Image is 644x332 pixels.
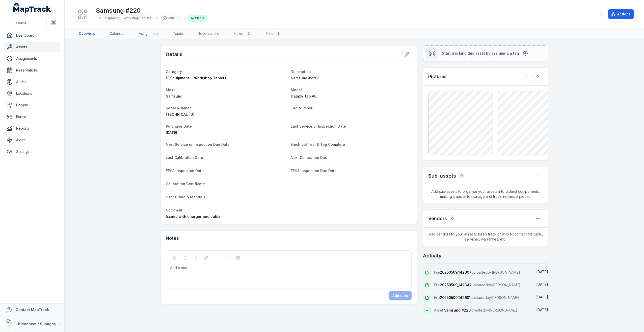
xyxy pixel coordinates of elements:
span: Next Calibration Due [291,155,327,160]
span: Start tracking this asset by assigning a tag [442,51,519,56]
span: IT Equipment [99,16,119,20]
span: Make [166,88,176,92]
a: Assets [4,42,60,52]
div: Available [188,15,207,22]
h2: Activity [423,252,442,259]
span: Workshop Tablets [194,76,226,81]
a: Audits [4,77,60,87]
span: [TECHNICAL_ID] [166,112,194,116]
button: Actions [608,9,634,19]
time: 09/05/2025, 2:30:54 pm [536,295,548,299]
strong: Contact MapTrack [16,307,49,312]
span: Serial Number [166,106,191,110]
span: 20250509_142601 [440,295,471,300]
span: Last Service or Inspection Date [291,124,346,128]
div: 0 [449,215,456,222]
span: Samsung #220 [291,76,318,80]
span: [DATE] [536,282,548,287]
time: 18/03/2025, 12:00:00 am [166,130,177,135]
a: Settings [4,147,60,157]
span: Next Service or Inspection Due Date [166,142,230,147]
span: Samsung #220 [444,308,471,312]
span: 20250509_142607 [440,270,471,274]
span: Search [15,20,27,25]
span: 20250509_142347 [440,283,472,287]
span: [DATE] [166,130,177,135]
span: File uploaded by [PERSON_NAME] [434,270,520,274]
time: 09/05/2025, 2:30:56 pm [536,270,548,274]
h3: Notes [166,235,179,242]
span: Last Calibration Date [166,155,203,160]
a: Reservations [4,65,60,75]
span: Purchase Date [166,124,192,128]
h2: Details [166,51,182,58]
a: Alerts [4,135,60,145]
span: Model [291,88,302,92]
strong: Kleenheat / Supagas [18,322,56,326]
a: Forms [4,112,60,122]
span: User Guide & Manuals [166,195,205,199]
h2: Sub-assets [428,172,456,179]
time: 09/05/2025, 2:24:42 pm [536,307,548,312]
span: [DATE] [536,295,548,299]
span: File uploaded by [PERSON_NAME] [434,295,519,300]
span: [DATE] [536,307,548,312]
a: Overview [75,29,99,39]
span: Category [166,69,182,74]
span: Add vendors to your asset to keep track of who to contact for parts, services, warranties, etc. [423,228,548,246]
span: EEHA Inspection Date [166,169,204,173]
span: File uploaded by [PERSON_NAME] [434,283,520,287]
div: 0 [458,172,465,179]
span: Workshop Tablets [124,16,151,20]
a: Assignments [135,29,164,39]
a: Locations [4,88,60,99]
a: Files3 [262,29,285,39]
button: Start tracking this asset by assigning a tag [423,45,548,61]
div: 3 [275,31,281,37]
h1: Samsung #220 [96,7,207,15]
time: 09/05/2025, 2:30:56 pm [536,282,548,287]
span: Galaxy Tab A8 [291,94,317,98]
span: [DATE] [536,270,548,274]
a: Assignments [4,54,60,64]
a: Reports [4,123,60,133]
span: Tag Number [291,106,312,110]
span: Add sub-assets to organise your assets into distinct components, making it easier to manage and t... [423,185,548,203]
button: Search [6,18,47,27]
h3: Pictures [428,73,447,80]
span: Issued with charger and cable [166,214,221,219]
a: People [4,100,60,110]
a: MapTrack [13,3,51,13]
div: 0 [246,31,252,37]
span: Samsung [166,94,182,98]
h3: Vendors [428,215,447,222]
span: Asset created by [PERSON_NAME] [434,308,517,312]
div: 89bd0b [160,15,182,22]
a: Calendar [105,29,129,39]
span: Electrical Test & Tag Complete [291,142,345,147]
a: Reservations [194,29,224,39]
span: IT Equipment [166,76,189,81]
span: Calibration Certificate [166,182,205,186]
a: Audits [170,29,188,39]
a: Dashboard [4,30,60,40]
a: Forms0 [230,29,256,39]
span: EEHA Inspection Due Date [291,169,337,173]
span: Description [291,69,311,74]
span: Comment [166,208,182,212]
